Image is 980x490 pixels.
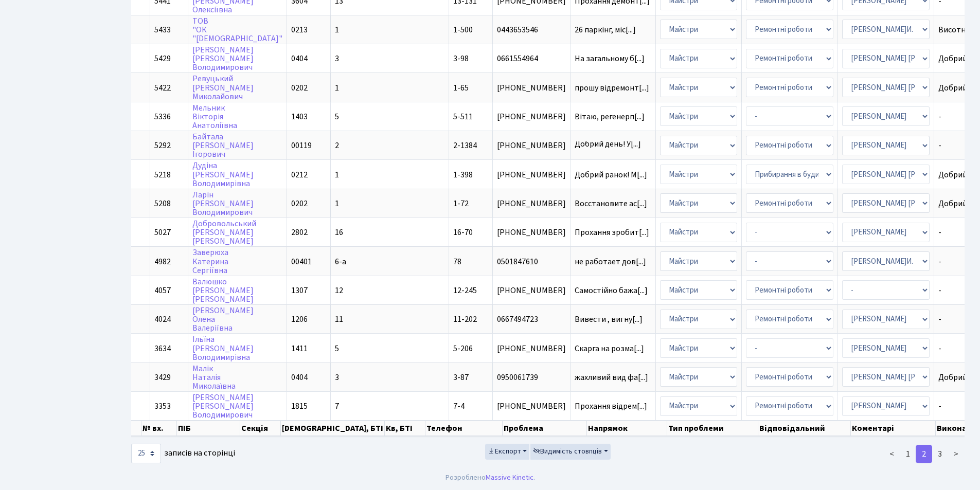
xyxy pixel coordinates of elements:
[587,421,667,436] th: Напрямок
[335,343,339,354] span: 5
[453,343,473,354] span: 5-206
[530,444,611,460] button: Видимість стовпців
[291,372,308,383] span: 0404
[154,140,171,151] span: 5292
[154,198,171,209] span: 5208
[154,343,171,354] span: 3634
[575,314,643,325] span: Вивести , вигну[...]
[575,24,636,35] span: 26 паркінг, міс[...]
[192,131,254,160] a: Байтала[PERSON_NAME]Ігорович
[575,343,644,354] span: Скарга на розма[...]
[575,401,647,412] span: Прохання відрем[...]
[154,227,171,238] span: 5027
[192,102,237,131] a: МельникВікторіяАнатоліївна
[533,446,602,457] span: Видимість стовпців
[154,82,171,94] span: 5422
[192,247,228,276] a: ЗаверюхаКатеринаСергіївна
[453,314,477,325] span: 11-202
[575,53,645,64] span: На загальному б[...]
[453,401,465,412] span: 7-4
[291,343,308,354] span: 1411
[192,276,254,305] a: Валюшко[PERSON_NAME][PERSON_NAME]
[154,24,171,35] span: 5433
[453,372,469,383] span: 3-87
[335,24,339,35] span: 1
[453,140,477,151] span: 2-1384
[192,74,254,102] a: Ревуцький[PERSON_NAME]Миколайович
[497,26,566,34] span: 0443653546
[335,372,339,383] span: 3
[851,421,936,436] th: Коментарі
[335,285,343,296] span: 12
[335,198,339,209] span: 1
[446,472,535,483] div: Розроблено .
[335,256,346,267] span: 6-а
[883,445,900,463] a: <
[154,401,171,412] span: 3353
[453,53,469,64] span: 3-98
[192,15,282,44] a: ТОВ"ОК"[DEMOGRAPHIC_DATA]"
[335,53,339,64] span: 3
[291,227,308,238] span: 2802
[453,111,473,122] span: 5-511
[335,401,339,412] span: 7
[192,392,254,421] a: [PERSON_NAME][PERSON_NAME]Володимирович
[335,227,343,238] span: 16
[486,472,533,483] a: Massive Kinetic
[335,140,339,151] span: 2
[281,421,385,436] th: [DEMOGRAPHIC_DATA], БТІ
[497,315,566,323] span: 0667494723
[453,169,473,180] span: 1-398
[192,189,254,218] a: Ларін[PERSON_NAME]Володимирович
[575,372,648,383] span: жахливий вид фа[...]
[932,445,948,463] a: 3
[497,141,566,150] span: [PHONE_NUMBER]
[291,140,312,151] span: 00119
[497,344,566,353] span: [PHONE_NUMBER]
[291,314,308,325] span: 1206
[900,445,916,463] a: 1
[192,44,254,73] a: [PERSON_NAME][PERSON_NAME]Володимирович
[453,82,469,94] span: 1-65
[916,445,932,463] a: 2
[291,169,308,180] span: 0212
[131,444,161,463] select: записів на сторінці
[758,421,851,436] th: Відповідальний
[335,314,343,325] span: 11
[453,285,477,296] span: 12-245
[131,444,235,463] label: записів на сторінці
[291,24,308,35] span: 0213
[575,111,645,122] span: Вітаю, регенерп[...]
[667,421,758,436] th: Тип проблеми
[425,421,503,436] th: Телефон
[291,53,308,64] span: 0404
[291,82,308,94] span: 0202
[575,169,647,180] span: Добрий ранок! М[...]
[154,111,171,122] span: 5336
[453,198,469,209] span: 1-72
[497,84,566,92] span: [PHONE_NUMBER]
[497,55,566,63] span: 0661554964
[497,228,566,237] span: [PHONE_NUMBER]
[497,402,566,410] span: [PHONE_NUMBER]
[141,421,177,436] th: № вх.
[497,113,566,121] span: [PHONE_NUMBER]
[291,198,308,209] span: 0202
[291,285,308,296] span: 1307
[192,160,254,189] a: Дудіна[PERSON_NAME]Володимирівна
[291,401,308,412] span: 1815
[575,138,641,150] span: Добрий день! У[...]
[453,227,473,238] span: 16-70
[453,24,473,35] span: 1-500
[575,285,648,296] span: Самостійно бажа[...]
[154,169,171,180] span: 5218
[485,444,530,460] button: Експорт
[948,445,965,463] a: >
[503,421,587,436] th: Проблема
[575,82,649,94] span: прошу відремонт[...]
[291,111,308,122] span: 1403
[240,421,281,436] th: Секція
[497,199,566,208] span: [PHONE_NUMBER]
[177,421,240,436] th: ПІБ
[192,334,254,363] a: Ільїна[PERSON_NAME]Володимирівна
